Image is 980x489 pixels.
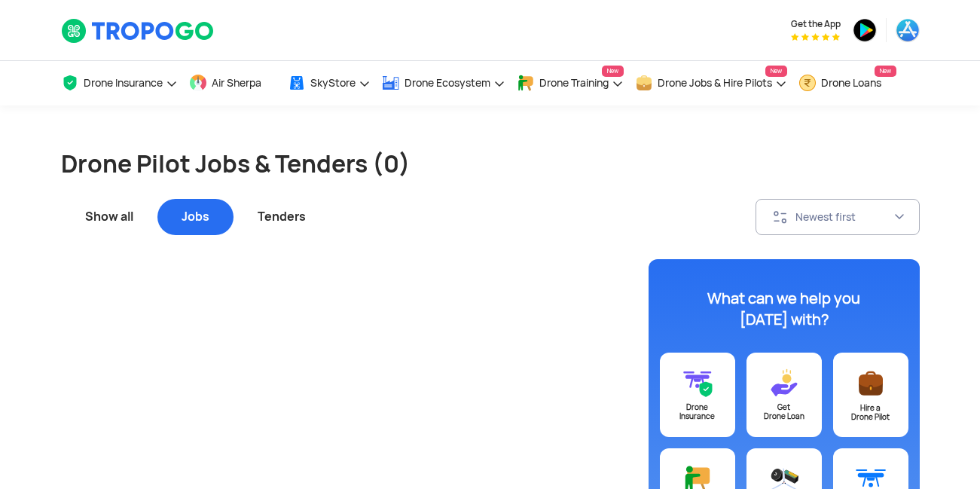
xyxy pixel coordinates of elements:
div: What can we help you [DATE] with? [690,288,878,330]
span: New [765,66,787,77]
span: Drone Training [539,77,609,89]
img: TropoGo Logo [61,18,215,44]
div: Jobs [157,199,234,235]
img: ic_loans@3x.svg [769,368,799,398]
a: Drone TrainingNew [517,61,624,105]
img: ic_postajob@3x.svg [856,368,886,399]
a: Drone Jobs & Hire PilotsNew [635,61,787,105]
button: Newest first [756,199,920,235]
span: New [875,66,896,77]
a: Air Sherpa [189,61,276,105]
h1: Drone Pilot Jobs & Tenders (0) [61,148,920,181]
a: GetDrone Loan [746,353,822,437]
span: Drone Ecosystem [405,77,490,89]
a: Hire aDrone Pilot [833,353,908,437]
div: Tenders [234,199,330,235]
img: ic_appstore.png [896,18,920,42]
span: SkyStore [310,77,356,89]
a: Drone LoansNew [798,61,896,105]
a: SkyStore [288,61,371,105]
img: ic_playstore.png [853,18,877,42]
span: Drone Loans [821,77,881,89]
span: Get the App [791,18,841,30]
div: Newest first [795,210,893,224]
span: Drone Insurance [84,77,163,89]
span: Drone Jobs & Hire Pilots [658,77,772,89]
img: App Raking [791,33,840,41]
span: Air Sherpa [212,77,261,89]
a: Drone Ecosystem [382,61,505,105]
img: ic_drone_insurance@3x.svg [682,368,713,398]
span: New [602,66,624,77]
div: Get Drone Loan [746,403,822,421]
div: Show all [61,199,157,235]
div: Drone Insurance [660,403,735,421]
a: DroneInsurance [660,353,735,437]
div: Hire a Drone Pilot [833,404,908,422]
a: Drone Insurance [61,61,178,105]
